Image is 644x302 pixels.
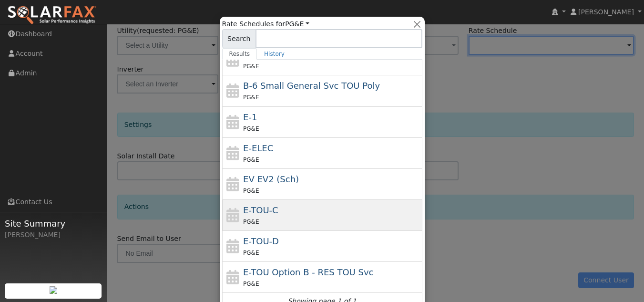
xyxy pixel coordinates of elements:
[285,20,309,28] a: PG&E
[7,5,97,25] img: SolarFax
[222,19,309,29] span: Rate Schedules for
[243,236,279,246] span: E-TOU-D
[243,156,259,163] span: PG&E
[243,81,380,91] span: B-6 Small General Service TOU Poly Phase
[243,219,259,225] span: PG&E
[222,48,257,60] a: Results
[243,187,259,194] span: PG&E
[222,29,256,48] span: Search
[243,267,373,277] span: E-TOU Option B - Residential Time of Use Service (All Baseline Regions)
[578,8,634,16] span: [PERSON_NAME]
[5,230,102,240] div: [PERSON_NAME]
[257,48,292,60] a: History
[243,143,273,153] span: E-ELEC
[50,286,57,294] img: retrieve
[243,281,259,287] span: PG&E
[5,217,102,230] span: Site Summary
[243,63,259,70] span: PG&E
[243,94,259,101] span: PG&E
[243,125,259,132] span: PG&E
[243,205,278,215] span: E-TOU-C
[243,174,299,184] span: Electric Vehicle EV2 (Sch)
[243,112,257,122] span: E-1
[243,250,259,256] span: PG&E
